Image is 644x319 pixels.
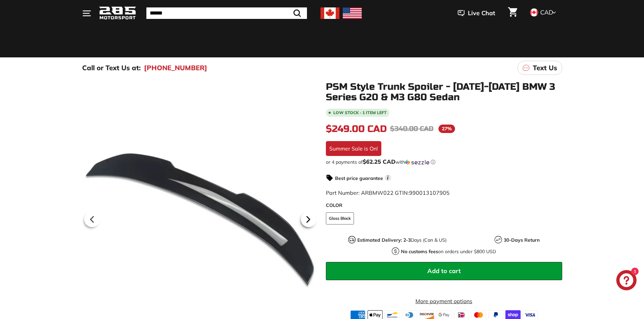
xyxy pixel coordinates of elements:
[401,248,438,255] strong: No customs fees
[504,2,521,25] a: Cart
[363,158,396,165] span: $62.25 CAD
[449,5,504,22] button: Live Chat
[326,262,562,280] button: Add to cart
[504,237,540,243] strong: 30-Days Return
[326,82,562,103] h1: PSM Style Trunk Spoiler - [DATE]-[DATE] BMW 3 Series G20 & M3 G80 Sedan
[405,159,429,165] img: Sezzle
[468,9,495,18] span: Live Chat
[438,125,455,133] span: 27%
[326,297,562,305] a: More payment options
[409,189,450,196] span: 990013107905
[82,63,141,73] p: Call or Text Us at:
[357,237,411,243] strong: Estimated Delivery: 2-3
[357,237,447,244] p: Days (Can & US)
[326,123,387,135] span: $249.00 CAD
[385,175,391,181] span: i
[99,5,136,21] img: Logo_285_Motorsport_areodynamics_components
[146,7,307,19] input: Search
[333,111,387,115] span: Low stock - 1 item left
[326,141,381,156] div: Summer Sale is On!
[144,63,207,73] a: [PHONE_NUMBER]
[326,159,562,165] div: or 4 payments of with
[427,267,461,275] span: Add to cart
[326,159,562,165] div: or 4 payments of$62.25 CADwithSezzle Click to learn more about Sezzle
[390,125,433,133] span: $340.00 CAD
[540,8,553,16] span: CAD
[614,270,639,292] inbox-online-store-chat: Shopify online store chat
[533,63,557,73] p: Text Us
[518,61,562,75] a: Text Us
[401,248,496,255] p: on orders under $800 USD
[326,202,562,209] label: COLOR
[326,189,450,196] span: Part Number: ARBMW022 GTIN:
[335,175,383,181] strong: Best price guarantee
